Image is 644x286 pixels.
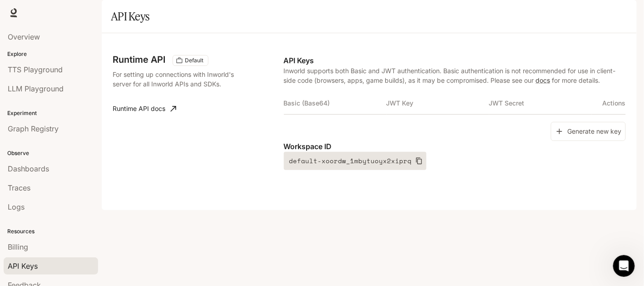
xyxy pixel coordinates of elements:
[173,55,208,66] div: These keys will apply to your current workspace only
[111,7,149,25] h1: API Keys
[613,255,635,277] iframe: Intercom live chat
[386,92,489,114] th: JWT Key
[284,92,386,114] th: Basic (Base64)
[113,70,235,89] p: For setting up connections with Inworld's server for all Inworld APIs and SDKs.
[181,56,207,65] span: Default
[284,152,426,170] button: default-xoordw_1mbytuoyx2xiprq
[284,55,626,66] p: API Keys
[592,92,626,114] th: Actions
[284,141,626,152] p: Workspace ID
[284,66,626,85] p: Inworld supports both Basic and JWT authentication. Basic authentication is not recommended for u...
[109,100,180,118] a: Runtime API docs
[489,92,592,114] th: JWT Secret
[536,76,550,84] a: docs
[551,122,626,141] button: Generate new key
[113,55,165,64] h3: Runtime API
